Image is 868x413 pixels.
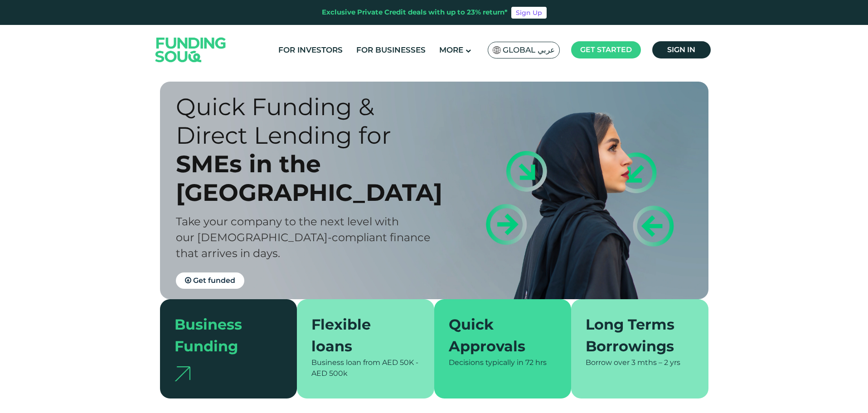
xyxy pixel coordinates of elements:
[175,366,190,381] img: arrow
[311,314,409,357] div: Flexible loans
[586,314,683,357] div: Long Terms Borrowings
[193,276,235,285] span: Get funded
[175,314,272,357] div: Business Funding
[493,46,501,54] img: SA Flag
[652,41,711,58] a: Sign in
[276,43,345,58] a: For Investors
[146,27,235,73] img: Logo
[525,358,547,367] span: 72 hrs
[503,45,555,55] span: Global عربي
[176,92,450,150] div: Quick Funding & Direct Lending for
[439,45,463,54] span: More
[586,358,630,367] span: Borrow over
[176,150,450,207] div: SMEs in the [GEOGRAPHIC_DATA]
[449,358,524,367] span: Decisions typically in
[311,358,380,367] span: Business loan from
[580,45,632,54] span: Get started
[449,314,546,357] div: Quick Approvals
[511,7,547,19] a: Sign Up
[354,43,428,58] a: For Businesses
[322,7,508,18] div: Exclusive Private Credit deals with up to 23% return*
[176,215,431,260] span: Take your company to the next level with our [DEMOGRAPHIC_DATA]-compliant finance that arrives in...
[667,45,695,54] span: Sign in
[176,272,244,289] a: Get funded
[631,358,680,367] span: 3 mths – 2 yrs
